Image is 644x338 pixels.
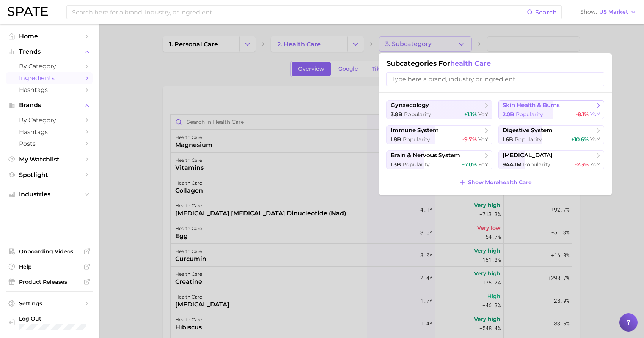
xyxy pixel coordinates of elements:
span: brain & nervous system [391,152,460,159]
span: YoY [590,136,600,143]
a: Home [6,30,93,42]
span: Popularity [523,161,550,168]
span: -8.1% [576,111,589,118]
a: Onboarding Videos [6,246,93,257]
button: ShowUS Market [578,7,638,17]
span: 2.0b [503,111,514,118]
input: Search here for a brand, industry, or ingredient [71,6,527,19]
span: +10.6% [571,136,589,143]
button: [MEDICAL_DATA]944.1m Popularity-2.3% YoY [498,150,604,169]
a: by Category [6,60,93,72]
span: Home [19,33,80,40]
span: Trends [19,48,80,55]
span: Search [535,9,557,16]
button: Industries [6,189,93,200]
span: 1.8b [391,136,401,143]
span: digestive system [503,127,553,134]
span: 3.8b [391,111,402,118]
span: immune system [391,127,439,134]
button: Brands [6,100,93,111]
a: Posts [6,138,93,150]
span: Product Releases [19,278,80,285]
span: Popularity [403,136,430,143]
button: immune system1.8b Popularity-9.7% YoY [386,125,492,144]
span: +1.1% [464,111,477,118]
button: gynaecology3.8b Popularity+1.1% YoY [386,100,492,119]
span: Popularity [402,161,430,168]
input: Type here a brand, industry or ingredient [386,72,604,86]
a: Hashtags [6,126,93,138]
span: YoY [478,136,488,143]
span: Posts [19,140,80,147]
span: -9.7% [462,136,477,143]
a: Hashtags [6,84,93,96]
span: [MEDICAL_DATA] [503,152,553,159]
span: 944.1m [503,161,521,168]
span: Brands [19,102,80,109]
span: Ingredients [19,74,80,82]
span: US Market [599,10,628,14]
span: Popularity [404,111,431,118]
span: gynaecology [391,102,429,109]
span: Industries [19,191,80,198]
h1: Subcategories for [386,59,604,68]
span: YoY [478,111,488,118]
span: -2.3% [575,161,589,168]
span: by Category [19,63,80,70]
button: brain & nervous system1.3b Popularity+7.0% YoY [386,150,492,169]
button: Trends [6,46,93,57]
span: Spotlight [19,171,80,178]
span: Settings [19,300,80,307]
span: Log Out [19,315,91,322]
span: Hashtags [19,128,80,136]
span: by Category [19,117,80,124]
a: Help [6,261,93,272]
a: Spotlight [6,169,93,181]
span: My Watchlist [19,156,80,163]
a: Log out. Currently logged in with e-mail ryan.miller@basicresearch.org. [6,313,93,332]
a: by Category [6,114,93,126]
span: Popularity [515,136,542,143]
span: YoY [478,161,488,168]
button: Show Morehealth care [457,177,534,188]
button: digestive system1.6b Popularity+10.6% YoY [498,125,604,144]
span: health care [450,59,491,68]
span: YoY [590,111,600,118]
span: Hashtags [19,86,80,93]
a: Ingredients [6,72,93,84]
a: Settings [6,298,93,309]
span: 1.6b [503,136,513,143]
span: YoY [590,161,600,168]
a: Product Releases [6,276,93,287]
button: skin health & burns2.0b Popularity-8.1% YoY [498,100,604,119]
span: +7.0% [462,161,477,168]
span: Onboarding Videos [19,248,80,255]
span: Popularity [516,111,543,118]
span: Show [580,10,597,14]
span: Help [19,263,80,270]
a: My Watchlist [6,153,93,165]
span: 1.3b [391,161,401,168]
img: SPATE [8,7,48,16]
span: skin health & burns [503,102,560,109]
span: Show More health care [468,179,532,186]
